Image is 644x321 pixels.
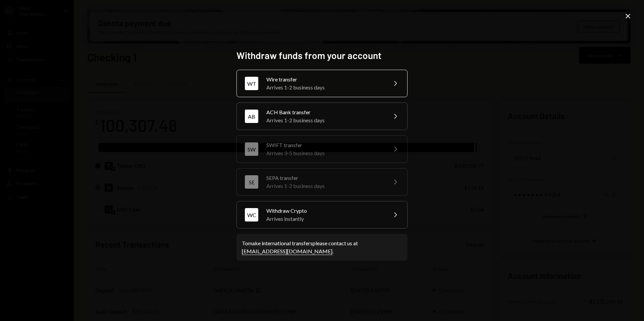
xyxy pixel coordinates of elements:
button: SESEPA transferArrives 1-2 business days [236,168,408,196]
div: SW [245,142,258,156]
button: WTWire transferArrives 1-2 business days [236,70,408,97]
div: Arrives 1-2 business days [266,83,383,91]
div: To make international transfers please contact us at . [242,239,402,255]
div: Arrives 3-5 business days [266,149,383,157]
div: Arrives 1-2 business days [266,182,383,190]
div: AB [245,110,258,123]
div: WT [245,77,258,90]
div: SWIFT transfer [266,141,383,149]
a: [EMAIL_ADDRESS][DOMAIN_NAME] [242,248,332,255]
div: Wire transfer [266,75,383,83]
div: Withdraw Crypto [266,207,383,215]
button: WCWithdraw CryptoArrives instantly [236,201,408,229]
div: Arrives instantly [266,215,383,223]
div: WC [245,208,258,221]
h2: Withdraw funds from your account [236,49,408,62]
div: ACH Bank transfer [266,108,383,116]
div: SEPA transfer [266,174,383,182]
button: ABACH Bank transferArrives 1-2 business days [236,103,408,130]
div: Arrives 1-2 business days [266,116,383,124]
button: SWSWIFT transferArrives 3-5 business days [236,135,408,163]
div: SE [245,175,258,189]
